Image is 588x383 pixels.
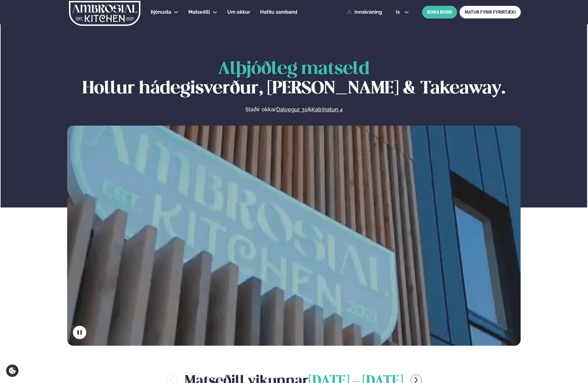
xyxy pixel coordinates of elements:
[218,61,370,78] span: Alþjóðleg matseld
[151,9,171,15] span: Þjónusta
[396,10,402,15] span: is
[260,9,297,16] a: Hafðu samband
[260,9,297,15] span: Hafðu samband
[227,9,250,16] a: Um okkur
[227,9,250,15] span: Um okkur
[67,60,521,99] h1: Hollur hádegisverður, [PERSON_NAME] & Takeaway.
[151,9,171,16] a: Þjónusta
[188,9,210,16] a: Matseðill
[347,9,382,15] a: Innskráning
[68,1,141,26] img: logo
[276,106,308,113] a: Dalvegur 30
[391,10,414,15] button: is
[179,106,409,113] p: Staðir okkar &
[188,9,210,15] span: Matseðill
[311,106,343,113] a: Katrinatun 4
[422,6,457,19] button: BÓKA BORÐ
[6,364,19,377] a: Cookie settings
[459,6,521,19] a: MATUR FYRIR FYRIRTÆKI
